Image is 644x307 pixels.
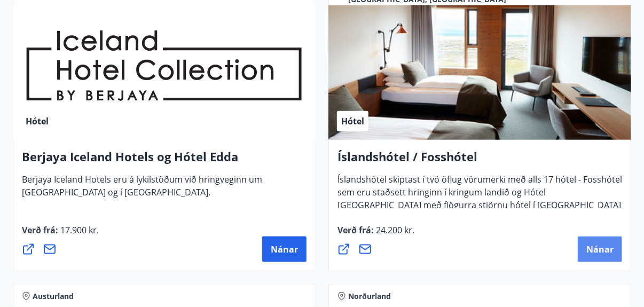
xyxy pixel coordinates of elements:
[262,237,307,262] button: Nánar
[271,243,298,255] span: Nánar
[22,174,262,207] span: Berjaya Iceland Hotels eru á lykilstöðum við hringveginn um [GEOGRAPHIC_DATA] og í [GEOGRAPHIC_DA...
[337,174,622,219] span: Íslandshótel skiptast í tvö öflug vörumerki með alls 17 hótel - Fosshótel sem eru staðsett hringi...
[348,291,391,302] span: Norðurland
[374,224,414,236] span: 24.200 kr.
[26,115,49,127] span: Hótel
[586,243,614,255] span: Nánar
[58,224,99,236] span: 17.900 kr.
[341,115,364,127] span: Hótel
[33,291,74,302] span: Austurland
[337,224,414,245] span: Verð frá :
[22,224,99,245] span: Verð frá :
[578,237,622,262] button: Nánar
[22,148,307,173] h4: Berjaya Iceland Hotels og Hótel Edda
[337,148,622,173] h4: Íslandshótel / Fosshótel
